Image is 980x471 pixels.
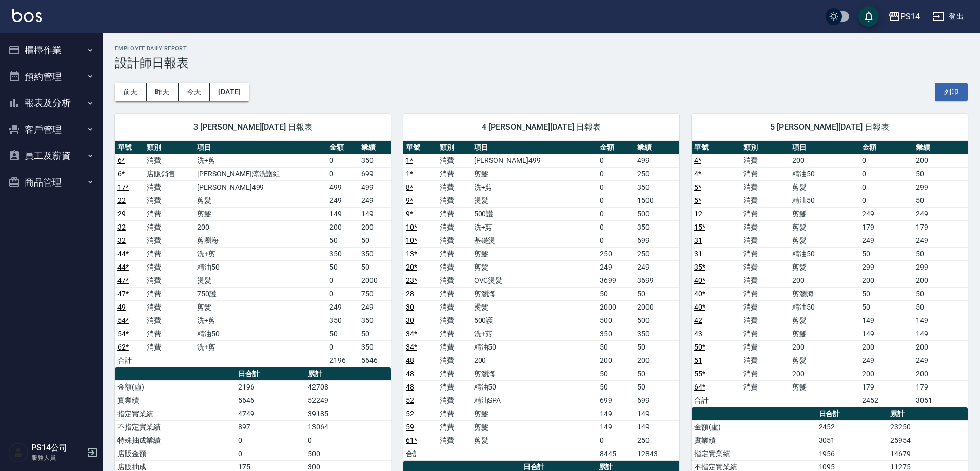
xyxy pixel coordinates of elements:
td: 消費 [741,354,790,367]
td: 149 [913,327,968,340]
td: 50 [359,234,391,247]
td: 250 [635,167,679,180]
td: 剪髮 [194,207,327,220]
td: 消費 [144,260,194,274]
td: 0 [327,287,359,300]
td: 消費 [437,420,471,434]
th: 項目 [472,141,597,154]
td: 149 [859,327,913,340]
td: 50 [635,380,679,394]
p: 服務人員 [31,453,84,462]
td: 精油50 [790,300,859,314]
button: 預約管理 [4,64,99,90]
td: 250 [597,247,635,260]
td: 897 [236,420,305,434]
td: 50 [597,340,635,354]
td: 燙髮 [194,274,327,287]
td: 200 [790,340,859,354]
td: 13064 [305,420,391,434]
td: 0 [597,234,635,247]
td: 洗+剪 [194,314,327,327]
td: 2196 [327,354,359,367]
table: a dense table [692,141,968,407]
button: 昨天 [147,83,179,101]
button: 商品管理 [4,169,99,196]
td: 50 [597,287,635,300]
td: 剪髮 [472,247,597,260]
td: 消費 [144,287,194,300]
td: 消費 [741,220,790,234]
span: 3 [PERSON_NAME][DATE] 日報表 [127,122,379,132]
td: 消費 [741,234,790,247]
a: 30 [406,316,414,324]
td: 精油50 [472,380,597,394]
td: 200 [859,340,913,354]
td: 剪髮 [790,207,859,220]
td: 750護 [194,287,327,300]
td: 299 [859,260,913,274]
button: 櫃檯作業 [4,37,99,64]
td: 消費 [144,220,194,234]
td: 50 [913,300,968,314]
td: 0 [597,154,635,167]
td: 249 [359,300,391,314]
a: 48 [406,370,414,378]
td: 消費 [741,260,790,274]
td: 50 [859,287,913,300]
th: 業績 [635,141,679,154]
th: 業績 [359,141,391,154]
a: 42 [694,316,702,324]
td: [PERSON_NAME]499 [194,180,327,194]
td: 剪髮 [790,180,859,194]
td: 179 [859,220,913,234]
td: 500 [635,314,679,327]
td: 149 [635,407,679,420]
td: [PERSON_NAME]涼洗護組 [194,167,327,180]
td: 2000 [597,300,635,314]
td: 50 [635,367,679,380]
td: 200 [194,220,327,234]
td: 699 [359,167,391,180]
td: 不指定實業績 [115,420,236,434]
td: 消費 [144,327,194,340]
td: 消費 [437,274,471,287]
td: 消費 [437,167,471,180]
td: 0 [327,154,359,167]
img: Person [8,442,29,463]
th: 金額 [859,141,913,154]
td: 299 [913,260,968,274]
td: 200 [790,154,859,167]
th: 日合計 [236,367,305,381]
td: 350 [327,314,359,327]
td: 消費 [437,300,471,314]
td: 剪髮 [472,260,597,274]
td: 精油50 [194,327,327,340]
td: 200 [913,367,968,380]
h2: Employee Daily Report [115,45,968,52]
button: [DATE] [210,83,249,101]
td: 200 [597,354,635,367]
td: 消費 [144,234,194,247]
td: 合計 [692,394,741,407]
td: 消費 [144,300,194,314]
td: 500護 [472,207,597,220]
td: 350 [359,340,391,354]
td: 2196 [236,380,305,394]
a: 51 [694,356,702,364]
td: 消費 [144,314,194,327]
td: 699 [635,234,679,247]
th: 類別 [144,141,194,154]
span: 5 [PERSON_NAME][DATE] 日報表 [704,122,955,132]
button: 今天 [179,83,210,101]
table: a dense table [403,141,679,461]
td: 消費 [741,314,790,327]
td: 消費 [437,407,471,420]
td: 350 [635,327,679,340]
td: 249 [635,260,679,274]
td: 消費 [741,287,790,300]
td: 500 [635,207,679,220]
td: 洗+剪 [472,327,597,340]
td: 消費 [144,207,194,220]
th: 項目 [790,141,859,154]
td: 精油50 [472,340,597,354]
